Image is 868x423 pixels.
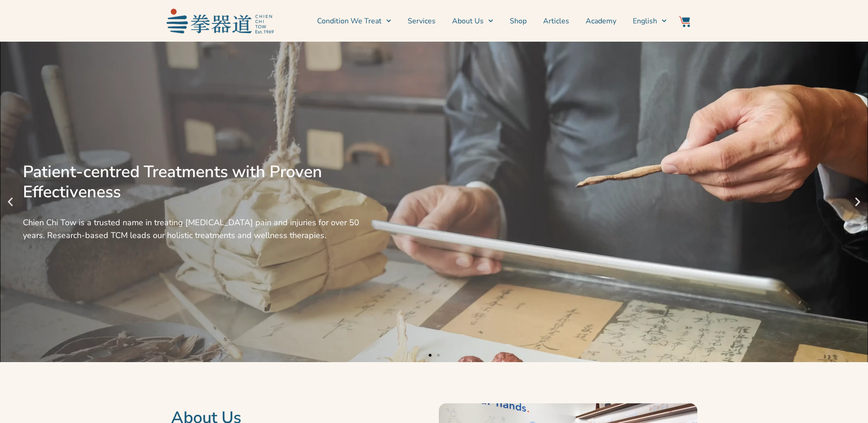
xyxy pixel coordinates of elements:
a: Switch to English [633,10,667,33]
span: Go to slide 1 [429,354,431,357]
a: About Us [452,10,493,33]
a: Academy [586,10,616,33]
div: Next slide [852,196,863,208]
img: Website Icon-03 [679,16,690,27]
span: Go to slide 2 [437,354,440,357]
span: English [633,16,657,27]
div: Patient-centred Treatments with Proven Effectiveness [23,162,360,202]
a: Articles [543,10,569,33]
a: Condition We Treat [317,10,391,33]
div: Previous slide [5,196,16,208]
nav: Menu [278,10,667,33]
a: Services [408,10,436,33]
div: Chien Chi Tow is a trusted name in treating [MEDICAL_DATA] pain and injuries for over 50 years. R... [23,216,360,242]
a: Shop [510,10,527,33]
